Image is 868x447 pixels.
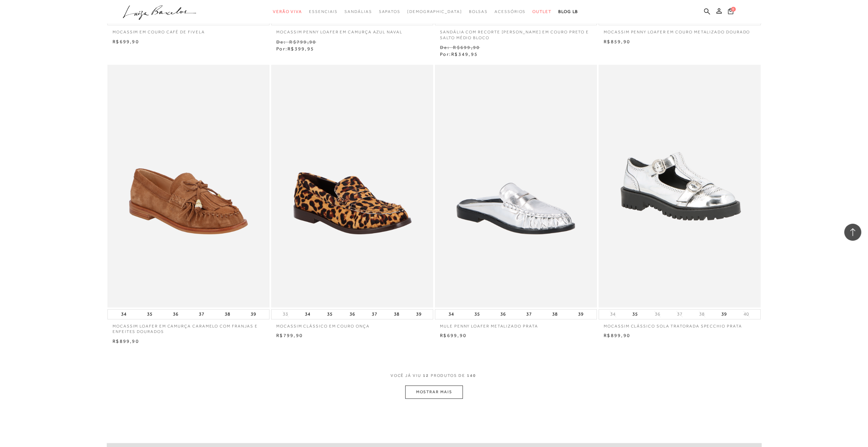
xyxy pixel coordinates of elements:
a: categoryNavScreenReaderText [532,5,551,18]
span: Essenciais [309,9,338,14]
a: MOCASSIM EM COURO CAFÉ DE FIVELA [107,25,269,35]
a: MOCASSIM PENNY LOAFER EM COURO METALIZADO DOURADO [599,25,761,35]
button: 37 [370,309,379,319]
a: categoryNavScreenReaderText [309,5,338,18]
button: 38 [550,309,560,319]
a: MULE PENNY LOAFER METALIZADO PRATA [435,319,597,329]
button: 39 [249,309,258,319]
a: categoryNavScreenReaderText [379,5,400,18]
button: 39 [576,309,586,319]
span: Sandálias [344,9,372,14]
span: Acessórios [495,9,526,14]
button: 34 [446,309,456,319]
span: R$399,95 [288,46,314,51]
button: 34 [303,309,312,319]
span: 12 [423,373,429,385]
button: 35 [325,309,335,319]
span: 140 [467,373,476,385]
button: 34 [119,309,129,319]
a: SANDÁLIA COM RECORTE [PERSON_NAME] EM COURO PRETO E SALTO MÉDIO BLOCO [435,25,597,41]
a: noSubCategoriesText [407,5,462,18]
small: R$799,90 [289,39,316,45]
span: R$899,90 [604,333,630,338]
button: 35 [145,309,155,319]
img: MOCASSIM CLÁSSICO SOLA TRATORADA SPECCHIO PRATA [599,66,760,306]
span: 0 [731,7,736,12]
a: MOCASSIM PENNY LOAFER EM CAMURÇA AZUL NAVAL [271,25,433,35]
button: MOSTRAR MAIS [405,385,462,399]
a: categoryNavScreenReaderText [469,5,488,18]
span: Por: [440,51,478,57]
a: categoryNavScreenReaderText [495,5,526,18]
button: 33 [281,311,290,317]
button: 36 [347,309,357,319]
img: MOCASSIM LOAFER EM CAMURÇA CARAMELO COM FRANJAS E ENFEITES DOURADOS [108,66,269,306]
button: 34 [608,311,618,317]
span: [DEMOGRAPHIC_DATA] [407,9,462,14]
a: MOCASSIM LOAFER EM CAMURÇA CARAMELO COM FRANJAS E ENFEITES DOURADOS [107,319,269,335]
a: MOCASSIM CLÁSSICO EM COURO ONÇA [271,319,433,329]
img: MOCASSIM CLÁSSICO EM COURO ONÇA [272,66,432,306]
img: MULE PENNY LOAFER METALIZADO PRATA [436,66,596,306]
button: 38 [223,309,232,319]
span: Bolsas [469,9,488,14]
small: R$699,90 [453,45,480,50]
span: Verão Viva [273,9,302,14]
a: BLOG LB [558,5,578,18]
span: R$699,90 [113,39,139,44]
button: 36 [171,309,180,319]
button: 38 [697,311,707,317]
button: 39 [414,309,424,319]
button: 0 [726,7,735,17]
span: VOCê JÁ VIU [391,373,421,379]
button: 37 [675,311,684,317]
span: R$349,95 [451,51,478,57]
span: Sapatos [379,9,400,14]
span: R$899,90 [113,338,139,344]
button: 40 [741,311,751,317]
span: R$799,90 [276,333,303,338]
button: 36 [652,311,662,317]
button: 38 [392,309,401,319]
span: BLOG LB [558,9,578,14]
a: MOCASSIM CLÁSSICO SOLA TRATORADA SPECCHIO PRATA [599,319,761,329]
a: categoryNavScreenReaderText [344,5,372,18]
button: 37 [524,309,534,319]
small: De: [440,45,450,50]
span: Por: [276,46,314,51]
a: categoryNavScreenReaderText [273,5,302,18]
button: 35 [630,309,640,319]
small: De: [276,39,286,45]
button: 37 [197,309,206,319]
button: 36 [498,309,508,319]
button: 35 [472,309,482,319]
button: 39 [719,309,729,319]
span: R$699,90 [440,333,467,338]
span: R$859,90 [604,39,630,44]
span: Outlet [532,9,551,14]
span: PRODUTOS DE [431,373,465,379]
